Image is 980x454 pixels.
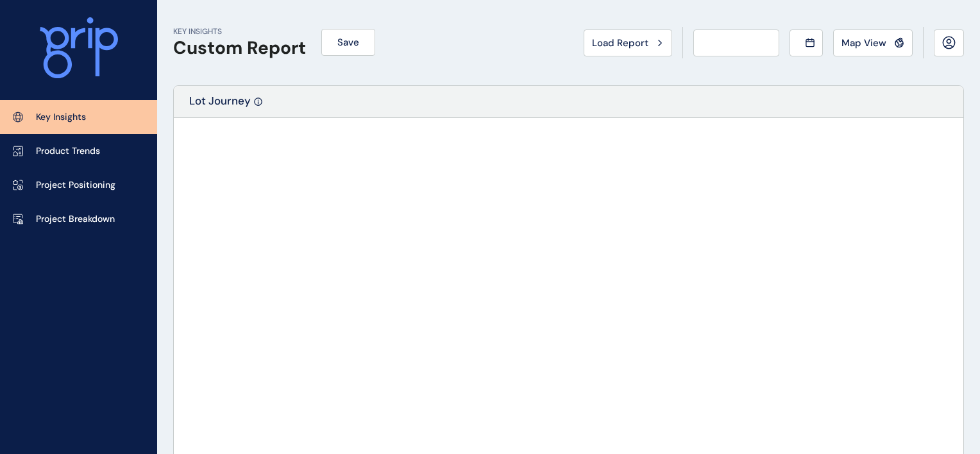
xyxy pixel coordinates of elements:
p: Key Insights [36,111,86,124]
button: Save [321,29,375,56]
p: Project Breakdown [36,213,115,226]
span: Save [337,36,359,49]
p: Project Positioning [36,179,115,192]
p: Lot Journey [189,94,251,117]
p: KEY INSIGHTS [173,26,306,37]
button: Map View [833,29,913,56]
span: Load Report [592,37,648,49]
h1: Custom Report [173,37,306,59]
p: Product Trends [36,145,100,158]
button: Load Report [584,29,672,56]
span: Map View [841,37,886,49]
